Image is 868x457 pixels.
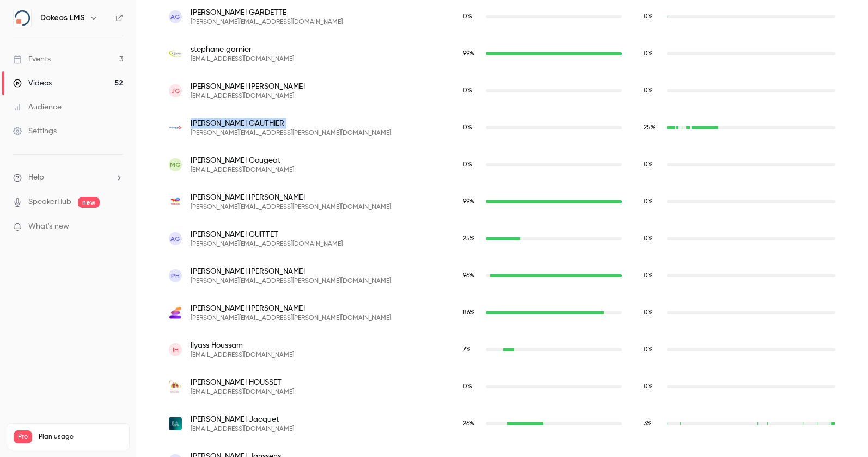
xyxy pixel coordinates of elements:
[158,368,846,405] div: francoise.housset@adaforss.fr
[644,160,661,170] span: Replay watch time
[13,172,123,183] li: help-dropdown-opener
[644,236,653,242] span: 0 %
[191,155,294,166] span: [PERSON_NAME] Gougeat
[191,129,391,138] span: [PERSON_NAME][EMAIL_ADDRESS][PERSON_NAME][DOMAIN_NAME]
[191,118,391,129] span: [PERSON_NAME] GAUTHIER
[170,12,180,22] span: AG
[644,197,661,207] span: Replay watch time
[644,419,661,429] span: Replay watch time
[463,12,480,22] span: Live watch time
[463,51,474,57] span: 99 %
[463,382,480,392] span: Live watch time
[158,257,846,294] div: pauline.haas@pluxeegroup.com
[13,78,52,89] div: Videos
[171,271,180,281] span: PH
[191,166,294,175] span: [EMAIL_ADDRESS][DOMAIN_NAME]
[191,203,391,212] span: [PERSON_NAME][EMAIL_ADDRESS][PERSON_NAME][DOMAIN_NAME]
[13,102,62,113] div: Audience
[170,234,180,244] span: AG
[191,55,294,64] span: [EMAIL_ADDRESS][DOMAIN_NAME]
[28,221,69,232] span: What's new
[463,162,472,168] span: 0 %
[169,195,182,208] img: totalenergies.com
[463,419,480,429] span: Live watch time
[158,183,846,220] div: joshua.grillot@totalenergies.com
[191,229,343,240] span: [PERSON_NAME] GUITTET
[171,86,180,96] span: JG
[644,123,661,133] span: Replay watch time
[463,345,480,355] span: Live watch time
[463,197,480,207] span: Live watch time
[463,14,472,20] span: 0 %
[158,220,846,257] div: anne-sophie@asg-learning.com
[463,123,480,133] span: Live watch time
[158,72,846,109] div: jgarreau@4cad.fr
[191,266,391,277] span: [PERSON_NAME] [PERSON_NAME]
[191,425,294,434] span: [EMAIL_ADDRESS][DOMAIN_NAME]
[158,405,846,442] div: jjacquet@leader-academy.fr
[463,236,475,242] span: 25 %
[169,417,182,430] img: leader-academy.fr
[169,47,182,60] img: operis.fr
[644,162,653,168] span: 0 %
[644,345,661,355] span: Replay watch time
[13,126,57,137] div: Settings
[463,421,474,427] span: 26 %
[191,414,294,425] span: [PERSON_NAME] Jacquet
[644,308,661,318] span: Replay watch time
[28,196,71,208] a: SpeakerHub
[191,81,305,92] span: [PERSON_NAME] [PERSON_NAME]
[644,51,653,57] span: 0 %
[644,86,661,96] span: Replay watch time
[191,277,391,286] span: [PERSON_NAME][EMAIL_ADDRESS][PERSON_NAME][DOMAIN_NAME]
[644,49,661,59] span: Replay watch time
[644,421,652,427] span: 3 %
[169,121,182,134] img: vinci-energies.com
[39,433,123,441] span: Plan usage
[191,44,294,55] span: stephane garnier
[158,146,846,183] div: com.agi.son@gmail.com
[173,345,179,355] span: IH
[644,347,653,353] span: 0 %
[463,234,480,244] span: Live watch time
[644,199,653,205] span: 0 %
[191,18,343,27] span: [PERSON_NAME][EMAIL_ADDRESS][DOMAIN_NAME]
[170,160,181,170] span: MG
[191,377,294,388] span: [PERSON_NAME] HOUSSET
[169,306,182,319] img: luklagroup.com
[644,382,661,392] span: Replay watch time
[463,49,480,59] span: Live watch time
[644,310,653,316] span: 0 %
[169,380,182,393] img: adaforss.fr
[191,340,294,351] span: Ilyass Houssam
[13,54,51,65] div: Events
[644,12,661,22] span: Replay watch time
[463,384,472,390] span: 0 %
[191,7,343,18] span: [PERSON_NAME] GARDETTE
[14,9,31,27] img: Dokeos LMS
[14,430,32,443] span: Pro
[644,271,661,281] span: Replay watch time
[158,35,846,72] div: stephane.garnier@operis.fr
[191,314,391,323] span: [PERSON_NAME][EMAIL_ADDRESS][PERSON_NAME][DOMAIN_NAME]
[158,294,846,331] div: louis.hollmann@luklagroup.com
[644,125,656,131] span: 25 %
[463,273,474,279] span: 96 %
[191,303,391,314] span: [PERSON_NAME] [PERSON_NAME]
[158,109,846,146] div: anne-sixtine.gauthier@vinci-energies.com
[28,172,44,183] span: Help
[644,88,653,94] span: 0 %
[644,14,653,20] span: 0 %
[158,331,846,368] div: ilyasshoussam9@gmail.com
[463,160,480,170] span: Live watch time
[191,192,391,203] span: [PERSON_NAME] [PERSON_NAME]
[463,310,475,316] span: 86 %
[191,388,294,397] span: [EMAIL_ADDRESS][DOMAIN_NAME]
[644,384,653,390] span: 0 %
[463,347,471,353] span: 7 %
[191,351,294,360] span: [EMAIL_ADDRESS][DOMAIN_NAME]
[78,197,100,208] span: new
[463,88,472,94] span: 0 %
[644,273,653,279] span: 0 %
[191,240,343,249] span: [PERSON_NAME][EMAIL_ADDRESS][DOMAIN_NAME]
